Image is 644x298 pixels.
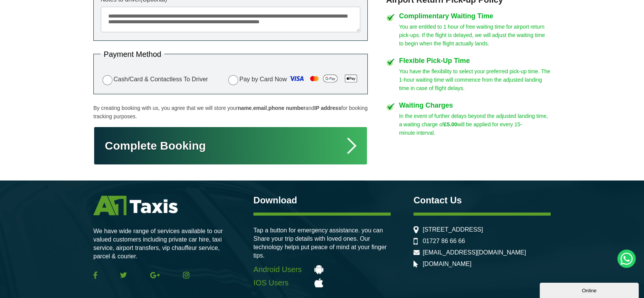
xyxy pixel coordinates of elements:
[423,249,526,256] a: [EMAIL_ADDRESS][DOMAIN_NAME]
[101,74,208,85] label: Cash/Card & Contactless To Driver
[238,105,252,111] strong: name
[423,238,465,245] a: 01727 86 66 66
[226,72,360,87] label: Pay by Card Now
[101,50,164,58] legend: Payment Method
[268,105,305,111] strong: phone number
[93,126,368,165] button: Complete Booking
[444,121,457,127] strong: £5.00
[183,272,189,279] img: Instagram
[253,265,391,274] a: Android Users
[399,102,551,109] h4: Waiting Charges
[253,226,391,260] p: Tap a button for emergency assistance. you can Share your trip details with loved ones. Our techn...
[120,272,127,278] img: Twitter
[103,75,112,85] input: Cash/Card & Contactless To Driver
[413,226,551,233] li: [STREET_ADDRESS]
[399,67,551,92] p: You have the flexibility to select your preferred pick-up time. The 1-hour waiting time will comm...
[399,112,551,137] p: In the event of further delays beyond the adjusted landing time, a waiting charge of will be appl...
[93,227,231,261] p: We have wide range of services available to our valued customers including private car hire, taxi...
[93,104,368,121] p: By creating booking with us, you agree that we will store your , , and for booking tracking purpo...
[540,281,640,298] iframe: chat widget
[228,75,238,85] input: Pay by Card Now
[253,105,267,111] strong: email
[253,196,391,205] h3: Download
[314,105,341,111] strong: IP address
[399,23,551,48] p: You are entitled to 1 hour of free waiting time for airport return pick-ups. If the flight is del...
[423,261,471,267] a: [DOMAIN_NAME]
[93,271,97,279] img: Facebook
[399,13,551,19] h4: Complimentary Waiting Time
[399,57,551,64] h4: Flexible Pick-Up Time
[93,196,178,215] img: A1 Taxis St Albans
[413,196,551,205] h3: Contact Us
[253,279,391,287] a: IOS Users
[150,272,160,279] img: Google Plus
